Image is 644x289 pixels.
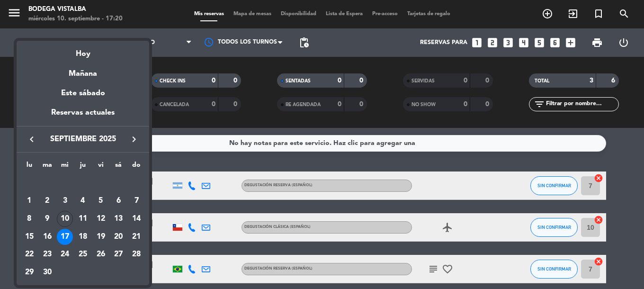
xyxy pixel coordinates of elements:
[128,211,144,227] div: 14
[127,228,145,246] td: 21 de septiembre de 2025
[75,211,91,227] div: 11
[23,133,40,145] button: keyboard_arrow_left
[38,228,56,246] td: 16 de septiembre de 2025
[128,229,144,245] div: 21
[110,193,126,209] div: 6
[128,193,144,209] div: 7
[20,228,38,246] td: 15 de septiembre de 2025
[39,264,55,280] div: 30
[93,193,109,209] div: 5
[56,160,74,174] th: miércoles
[127,246,145,264] td: 28 de septiembre de 2025
[75,247,91,263] div: 25
[110,246,128,264] td: 27 de septiembre de 2025
[20,263,38,281] td: 29 de septiembre de 2025
[17,107,149,126] div: Reservas actuales
[92,246,110,264] td: 26 de septiembre de 2025
[92,228,110,246] td: 19 de septiembre de 2025
[110,229,126,245] div: 20
[57,211,73,227] div: 10
[56,246,74,264] td: 24 de septiembre de 2025
[38,210,56,228] td: 9 de septiembre de 2025
[110,228,128,246] td: 20 de septiembre de 2025
[38,246,56,264] td: 23 de septiembre de 2025
[56,192,74,210] td: 3 de septiembre de 2025
[20,174,145,192] td: SEP.
[75,229,91,245] div: 18
[57,247,73,263] div: 24
[127,192,145,210] td: 7 de septiembre de 2025
[110,247,126,263] div: 27
[93,211,109,227] div: 12
[110,192,128,210] td: 6 de septiembre de 2025
[93,229,109,245] div: 19
[39,211,55,227] div: 9
[21,193,37,209] div: 1
[39,247,55,263] div: 23
[40,133,125,145] span: septiembre 2025
[39,193,55,209] div: 2
[21,264,37,280] div: 29
[110,160,128,174] th: sábado
[110,210,128,228] td: 13 de septiembre de 2025
[56,228,74,246] td: 17 de septiembre de 2025
[39,229,55,245] div: 16
[74,160,92,174] th: jueves
[20,160,38,174] th: lunes
[20,210,38,228] td: 8 de septiembre de 2025
[110,211,126,227] div: 13
[57,229,73,245] div: 17
[56,210,74,228] td: 10 de septiembre de 2025
[92,210,110,228] td: 12 de septiembre de 2025
[17,80,149,107] div: Este sábado
[92,160,110,174] th: viernes
[21,229,37,245] div: 15
[74,246,92,264] td: 25 de septiembre de 2025
[127,160,145,174] th: domingo
[127,210,145,228] td: 14 de septiembre de 2025
[74,192,92,210] td: 4 de septiembre de 2025
[20,192,38,210] td: 1 de septiembre de 2025
[21,247,37,263] div: 22
[125,133,143,145] button: keyboard_arrow_right
[92,192,110,210] td: 5 de septiembre de 2025
[128,247,144,263] div: 28
[26,134,37,145] i: keyboard_arrow_left
[57,193,73,209] div: 3
[75,193,91,209] div: 4
[74,210,92,228] td: 11 de septiembre de 2025
[38,263,56,281] td: 30 de septiembre de 2025
[21,211,37,227] div: 8
[17,61,149,80] div: Mañana
[17,41,149,60] div: Hoy
[93,247,109,263] div: 26
[128,134,140,145] i: keyboard_arrow_right
[38,192,56,210] td: 2 de septiembre de 2025
[38,160,56,174] th: martes
[74,228,92,246] td: 18 de septiembre de 2025
[20,246,38,264] td: 22 de septiembre de 2025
